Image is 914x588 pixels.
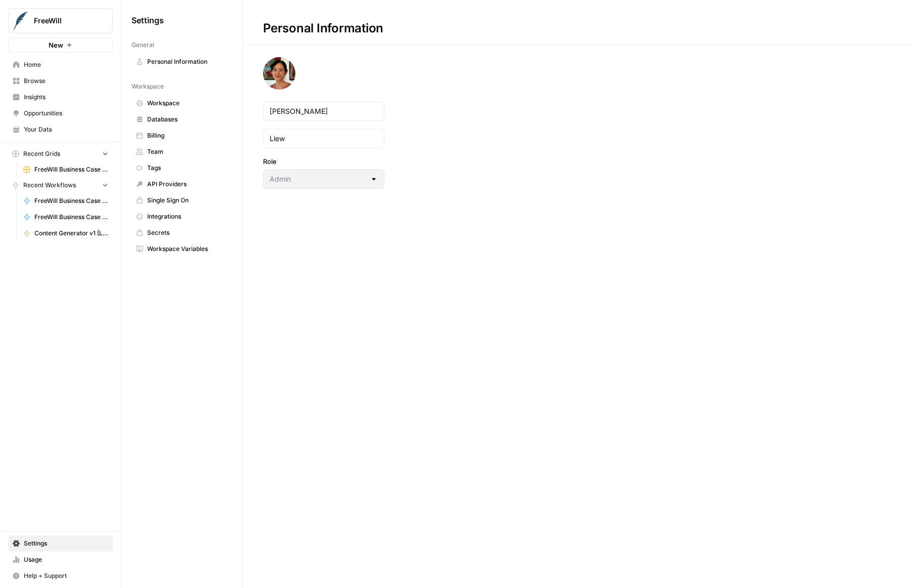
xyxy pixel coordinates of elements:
[23,181,76,190] span: Recent Workflows
[132,40,154,50] span: General
[23,149,60,158] span: Recent Grids
[8,568,113,584] button: Help + Support
[34,229,108,238] span: Content Generator v1 [LIVE]
[8,8,113,33] button: Workspace: FreeWill
[147,115,228,124] span: Databases
[8,146,113,161] button: Recent Grids
[24,539,108,548] span: Settings
[8,535,113,552] a: Settings
[147,180,228,189] span: API Providers
[147,228,228,237] span: Secrets
[147,244,228,254] span: Workspace Variables
[132,176,232,192] a: API Providers
[49,40,63,50] span: New
[24,109,108,118] span: Opportunities
[8,37,113,53] button: New
[132,208,232,225] a: Integrations
[34,213,108,222] span: FreeWill Business Case Generator v3 [[PERSON_NAME] Editing]
[147,131,228,140] span: Billing
[24,555,108,564] span: Usage
[132,95,232,111] a: Workspace
[12,12,30,30] img: FreeWill Logo
[24,60,108,69] span: Home
[147,212,228,221] span: Integrations
[34,196,108,205] span: FreeWill Business Case Generator v2
[19,161,113,178] a: FreeWill Business Case Generator v2 Grid
[147,57,228,66] span: Personal Information
[19,193,113,209] a: FreeWill Business Case Generator v2
[243,20,404,36] div: Personal Information
[132,241,232,257] a: Workspace Variables
[8,552,113,568] a: Usage
[147,163,228,173] span: Tags
[132,54,232,70] a: Personal Information
[132,82,164,91] span: Workspace
[147,99,228,108] span: Workspace
[132,128,232,144] a: Billing
[8,121,113,138] a: Your Data
[147,147,228,156] span: Team
[263,57,295,90] img: avatar
[34,165,108,174] span: FreeWill Business Case Generator v2 Grid
[8,105,113,121] a: Opportunities
[24,76,108,86] span: Browse
[8,89,113,105] a: Insights
[132,192,232,208] a: Single Sign On
[132,144,232,160] a: Team
[8,178,113,193] button: Recent Workflows
[19,225,113,241] a: Content Generator v1 [LIVE]
[8,57,113,73] a: Home
[147,196,228,205] span: Single Sign On
[132,160,232,176] a: Tags
[132,14,164,26] span: Settings
[132,225,232,241] a: Secrets
[132,111,232,128] a: Databases
[263,156,384,166] label: Role
[24,93,108,102] span: Insights
[24,125,108,134] span: Your Data
[19,209,113,225] a: FreeWill Business Case Generator v3 [[PERSON_NAME] Editing]
[34,16,95,26] span: FreeWill
[24,571,108,580] span: Help + Support
[8,73,113,89] a: Browse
